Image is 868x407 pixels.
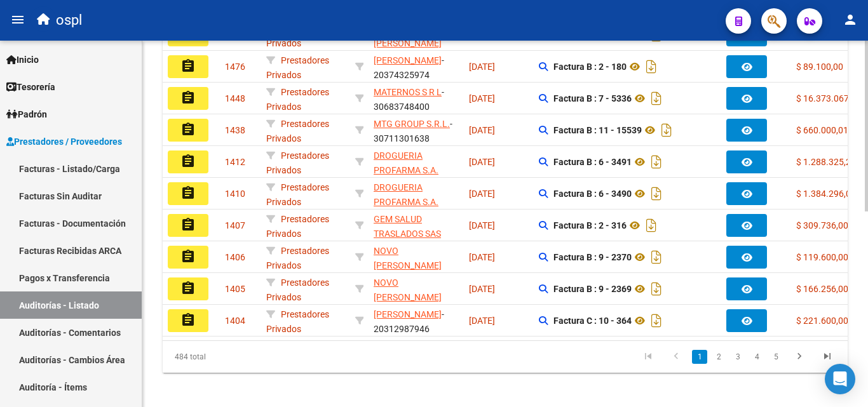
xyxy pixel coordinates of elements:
span: [DATE] [469,284,495,294]
div: 484 total [163,341,297,373]
span: [DATE] [469,157,495,167]
a: go to first page [636,350,660,364]
span: Prestadores Privados [266,119,329,143]
span: $ 119.600,00 [796,252,848,262]
i: Descargar documento [648,88,665,109]
a: 5 [768,350,783,364]
div: Open Intercom Messenger [825,364,855,394]
mat-icon: assignment [180,185,196,201]
mat-icon: assignment [180,281,196,296]
mat-icon: assignment [180,90,196,105]
a: 3 [730,350,745,364]
span: 1407 [225,220,245,230]
span: 1412 [225,157,245,167]
mat-icon: assignment [180,312,196,328]
strong: Factura B : 11 - 15539 [553,125,642,135]
span: Tesorería [6,80,55,94]
strong: Factura B : 2 - 316 [553,220,627,230]
mat-icon: assignment [180,249,196,264]
li: page 3 [728,346,747,368]
a: 1 [692,350,707,364]
span: [PERSON_NAME] [374,55,442,65]
span: Prestadores Privados [266,55,329,80]
span: ospl [56,6,82,34]
div: - 20312987946 [374,307,459,334]
i: Descargar documento [648,310,665,331]
span: MATERNOS S R L [374,87,442,97]
strong: Factura B : 7 - 5336 [553,93,632,103]
span: NOVO [PERSON_NAME] [374,277,442,302]
span: [DATE] [469,62,495,72]
span: $ 89.100,00 [796,62,843,72]
div: - 30683748400 [374,85,459,112]
strong: Factura B : 9 - 2370 [553,252,632,262]
span: 1448 [225,93,245,103]
a: 2 [711,350,726,364]
span: Prestadores Privados [266,246,329,270]
span: Prestadores Privados [266,87,329,112]
i: Descargar documento [658,120,675,140]
span: $ 221.600,00 [796,316,848,326]
span: DROGUERIA PROFARMA S.A. [374,150,438,175]
strong: Factura C : 10 - 364 [553,316,632,326]
mat-icon: assignment [180,217,196,232]
span: $ 166.256,00 [796,284,848,294]
strong: Factura B : 6 - 3491 [553,157,632,167]
span: Prestadores Privados [266,277,329,302]
span: [DATE] [469,93,495,103]
div: - 30716675501 [374,212,459,239]
i: Descargar documento [643,215,660,236]
mat-icon: assignment [180,154,196,169]
span: Prestadores / Proveedores [6,135,122,149]
span: [DATE] [469,189,495,199]
a: go to next page [787,350,811,364]
span: Prestadores Privados [266,214,329,239]
div: - 30715888420 [374,180,459,207]
div: - 20374325974 [374,53,459,80]
a: 4 [749,350,764,364]
a: go to last page [815,350,839,364]
mat-icon: assignment [180,58,196,74]
i: Descargar documento [648,183,665,204]
strong: Factura B : 2 - 180 [553,62,627,72]
span: [DATE] [469,252,495,262]
i: Descargar documento [648,247,665,267]
mat-icon: assignment [180,122,196,137]
span: MTG GROUP S.R.L. [374,119,450,129]
i: Descargar documento [648,152,665,172]
span: NOVO [PERSON_NAME] [374,246,442,270]
span: [DATE] [469,220,495,230]
mat-icon: menu [10,12,25,27]
strong: Factura B : 6 - 3490 [553,189,632,199]
div: - 30711301638 [374,117,459,143]
span: Prestadores Privados [266,182,329,207]
span: $ 1.384.296,05 [796,189,856,199]
span: 1405 [225,284,245,294]
div: - 30715888420 [374,149,459,175]
span: 1476 [225,62,245,72]
li: page 4 [747,346,766,368]
span: $ 16.373.067,38 [796,93,861,103]
span: Prestadores Privados [266,150,329,175]
div: - 23126115709 [374,276,459,302]
li: page 5 [766,346,785,368]
strong: Factura B : 9 - 2369 [553,284,632,294]
li: page 2 [709,346,728,368]
span: 1404 [225,316,245,326]
i: Descargar documento [643,57,660,77]
span: Padrón [6,107,47,121]
span: 1438 [225,125,245,135]
span: Inicio [6,53,39,67]
div: - 23126115709 [374,244,459,270]
span: 1410 [225,189,245,199]
span: [PERSON_NAME] [374,309,442,319]
span: DROGUERIA PROFARMA S.A. [374,182,438,207]
span: [DATE] [469,125,495,135]
span: Prestadores Privados [266,309,329,334]
span: $ 660.000,01 [796,125,848,135]
span: [DATE] [469,316,495,326]
a: go to previous page [664,350,688,364]
span: $ 1.288.325,20 [796,157,856,167]
i: Descargar documento [648,279,665,299]
span: GEM SALUD TRASLADOS SAS [374,214,441,239]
